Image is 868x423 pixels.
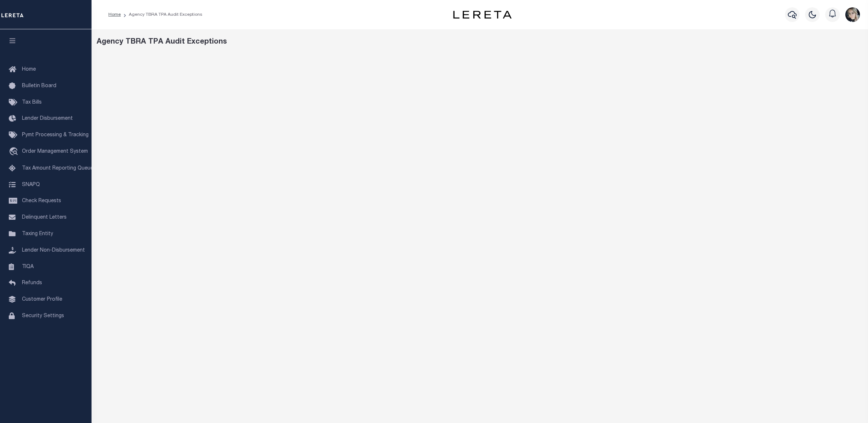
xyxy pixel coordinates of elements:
[22,182,40,187] span: SNAPQ
[22,281,42,286] span: Refunds
[22,100,42,105] span: Tax Bills
[22,133,89,138] span: Pymt Processing & Tracking
[22,149,88,154] span: Order Management System
[97,37,863,48] div: Agency TBRA TPA Audit Exceptions
[22,67,36,72] span: Home
[22,264,34,269] span: TIQA
[22,313,64,319] span: Security Settings
[22,198,61,204] span: Check Requests
[108,12,121,17] a: Home
[22,297,62,302] span: Customer Profile
[22,231,53,237] span: Taxing Entity
[121,11,202,18] li: Agency TBRA TPA Audit Exceptions
[22,84,56,89] span: Bulletin Board
[22,215,67,220] span: Delinquent Letters
[22,248,85,253] span: Lender Non-Disbursement
[9,147,21,157] i: travel_explore
[22,116,73,121] span: Lender Disbursement
[22,166,93,171] span: Tax Amount Reporting Queue
[453,11,512,19] img: logo-dark.svg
